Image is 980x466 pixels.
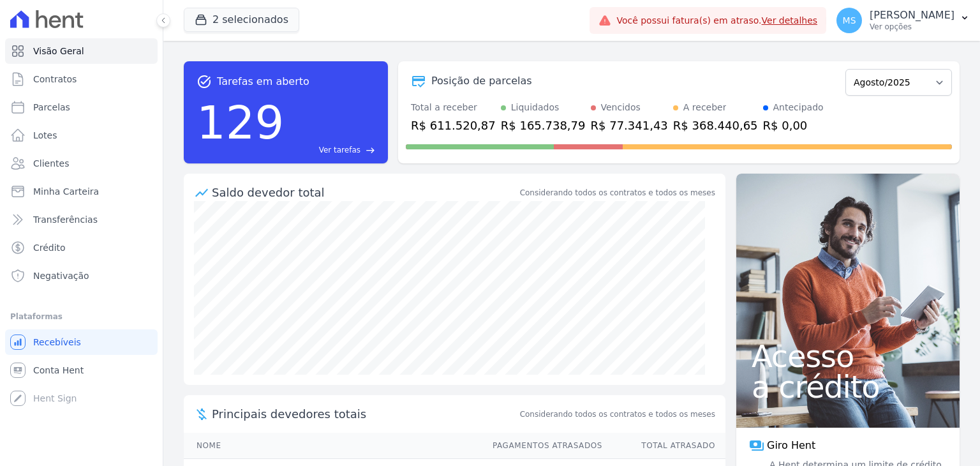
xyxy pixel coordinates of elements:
th: Nome [184,433,480,459]
a: Clientes [5,151,158,176]
span: task_alt [197,74,212,89]
button: MS [PERSON_NAME] Ver opções [826,3,980,38]
th: Pagamentos Atrasados [480,433,603,459]
span: Conta Hent [33,364,84,377]
span: Tarefas em aberto [217,74,309,89]
a: Lotes [5,123,158,148]
span: Recebíveis [33,336,81,349]
span: Transferências [33,213,98,226]
button: 2 selecionados [184,8,299,32]
div: R$ 368.440,65 [673,117,758,134]
span: Parcelas [33,101,70,114]
span: Considerando todos os contratos e todos os meses [520,409,715,420]
span: east [366,146,375,155]
div: Antecipado [773,101,824,114]
div: R$ 77.341,43 [591,117,668,134]
p: Ver opções [870,22,954,32]
a: Parcelas [5,94,158,120]
span: Giro Hent [767,438,815,453]
a: Crédito [5,235,158,260]
span: Contratos [33,73,77,86]
div: Saldo devedor total [212,184,517,201]
div: 129 [197,89,284,156]
div: Liquidados [511,101,560,114]
span: a crédito [752,372,944,402]
a: Minha Carteira [5,179,158,204]
a: Visão Geral [5,38,158,64]
div: Considerando todos os contratos e todos os meses [520,187,715,199]
a: Transferências [5,207,158,232]
span: Lotes [33,129,57,142]
div: R$ 165.738,79 [501,117,586,134]
span: Principais devedores totais [212,405,517,423]
div: R$ 0,00 [763,117,824,134]
span: Ver tarefas [319,144,360,156]
div: Total a receber [411,101,496,114]
div: Vencidos [601,101,641,114]
div: Plataformas [10,309,152,324]
span: MS [843,16,856,25]
span: Clientes [33,157,69,170]
th: Total Atrasado [603,433,725,459]
p: [PERSON_NAME] [870,9,954,22]
a: Recebíveis [5,329,158,355]
span: Acesso [752,341,944,372]
span: Visão Geral [33,45,84,57]
span: Minha Carteira [33,185,99,198]
a: Contratos [5,66,158,92]
a: Negativação [5,263,158,289]
div: A receber [683,101,727,114]
a: Ver tarefas east [289,144,375,156]
span: Crédito [33,241,66,254]
span: Você possui fatura(s) em atraso. [616,14,817,27]
div: R$ 611.520,87 [411,117,496,134]
span: Negativação [33,269,89,282]
div: Posição de parcelas [431,73,532,89]
a: Conta Hent [5,357,158,383]
a: Ver detalhes [762,15,818,26]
